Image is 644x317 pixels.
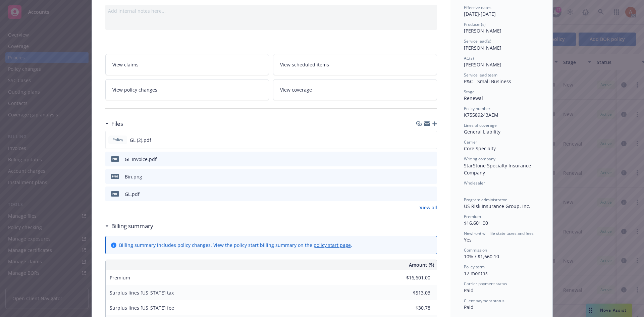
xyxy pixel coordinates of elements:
span: Amount ($) [409,261,434,268]
span: View claims [112,61,139,68]
span: Carrier payment status [464,281,507,286]
span: Client payment status [464,298,504,304]
span: View scheduled items [280,61,329,68]
div: Billing summary includes policy changes. View the policy start billing summary on the . [119,242,352,249]
div: [DATE] - [DATE] [464,5,539,17]
h3: Files [111,119,123,128]
div: General Liability [464,128,539,135]
div: GL.pdf [125,191,140,198]
span: - [464,186,466,193]
button: preview file [428,137,434,144]
span: Core Specialty [464,145,496,152]
span: StarStone Specialty Insurance Company [464,162,532,176]
span: [PERSON_NAME] [464,45,501,51]
span: GL (2).pdf [130,137,151,144]
span: Service lead(s) [464,38,491,44]
span: View policy changes [112,86,157,93]
span: Paid [464,287,474,294]
a: View claims [105,54,269,75]
span: Producer(s) [464,21,486,27]
span: Renewal [464,95,483,101]
input: 0.00 [391,288,434,298]
a: View policy changes [105,79,269,100]
button: download file [418,173,423,180]
div: Add internal notes here... [108,7,434,14]
span: Surplus lines [US_STATE] fee [110,305,174,311]
span: 12 months [464,270,488,276]
span: pdf [111,156,119,161]
button: download file [417,137,423,144]
span: [PERSON_NAME] [464,28,501,34]
span: Stage [464,89,475,95]
span: US Risk Insurance Group, Inc. [464,203,530,209]
button: preview file [428,191,434,198]
span: Surplus lines [US_STATE] tax [110,289,174,296]
input: 0.00 [391,273,434,283]
span: P&C - Small Business [464,78,511,85]
span: Policy term [464,264,485,270]
a: View coverage [273,79,437,100]
div: Files [105,119,123,128]
a: View all [420,204,437,211]
span: $16,601.00 [464,220,488,226]
span: Wholesaler [464,180,485,186]
span: K75589243AEM [464,112,498,118]
div: Billing summary [105,222,153,230]
span: Premium [110,274,130,281]
span: Lines of coverage [464,122,497,128]
span: png [111,174,119,179]
button: download file [418,156,423,163]
span: View coverage [280,86,312,93]
span: Paid [464,304,474,310]
h3: Billing summary [111,222,153,230]
span: Effective dates [464,5,491,10]
span: Policy number [464,106,490,111]
span: Carrier [464,139,477,145]
span: Commission [464,247,487,253]
button: preview file [428,173,434,180]
span: Writing company [464,156,495,162]
div: GL Invoice.pdf [125,156,157,163]
a: policy start page [314,242,351,248]
a: View scheduled items [273,54,437,75]
span: pdf [111,191,119,196]
span: Newfront will file state taxes and fees [464,230,534,236]
span: AC(s) [464,55,474,61]
span: Program administrator [464,197,507,203]
span: Policy [111,137,124,143]
input: 0.00 [391,303,434,313]
span: Service lead team [464,72,497,78]
span: Yes [464,236,472,243]
span: [PERSON_NAME] [464,61,501,68]
button: download file [418,191,423,198]
div: Bin.png [125,173,142,180]
span: Premium [464,214,481,219]
button: preview file [428,156,434,163]
span: 10% / $1,660.10 [464,253,499,260]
